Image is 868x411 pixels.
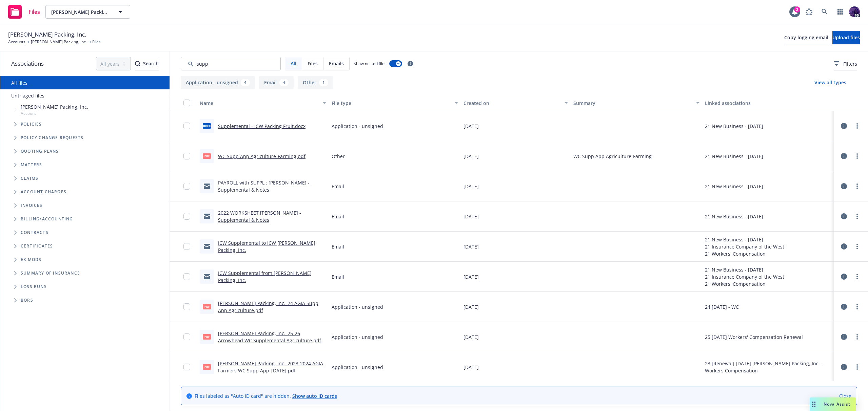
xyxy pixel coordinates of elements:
[832,31,860,44] button: Upload files
[463,183,479,190] span: [DATE]
[31,39,87,45] a: [PERSON_NAME] Packing, Inc.
[705,123,763,130] div: 21 New Business - [DATE]
[332,273,344,280] span: Email
[218,360,323,374] a: [PERSON_NAME] Packing, Inc._2023-2024 AGIA Farmers WC Supp App_[DATE].pdf
[332,243,344,250] span: Email
[292,393,337,399] a: Show auto ID cards
[705,243,784,250] div: 21 Insurance Company of the West
[51,8,110,16] span: [PERSON_NAME] Packing, Inc.
[135,57,159,70] button: SearchSearch
[21,176,38,180] span: Claims
[21,244,53,248] span: Certificates
[21,217,73,221] span: Billing/Accounting
[332,213,344,220] span: Email
[183,183,190,190] input: Toggle Row Selected
[203,304,211,309] span: pdf
[332,303,383,310] span: Application - unsigned
[5,2,43,21] a: Files
[181,76,255,89] button: Application - unsigned
[853,122,861,130] a: more
[463,243,479,250] span: [DATE]
[183,153,190,159] input: Toggle Row Selected
[804,76,857,89] button: View all types
[853,363,861,371] a: more
[853,273,861,281] a: more
[298,76,333,89] button: Other
[705,333,803,341] div: 25 [DATE] Workers' Compensation Renewal
[11,80,27,86] a: All files
[11,59,44,68] span: Associations
[218,210,301,223] a: 2022 WORKSHEET [PERSON_NAME] - Supplemental & Notes
[21,271,80,275] span: Summary of insurance
[461,95,571,111] button: Created on
[8,30,86,39] span: [PERSON_NAME] Packing, Inc.
[332,364,383,371] span: Application - unsigned
[853,333,861,341] a: more
[21,103,88,110] span: [PERSON_NAME] Packing, Inc.
[853,303,861,311] a: more
[218,179,310,193] a: PAYROLL with SUPPL : [PERSON_NAME] - Supplemental & Notes
[21,136,83,140] span: Policy change requests
[203,364,211,369] span: pdf
[11,92,44,99] a: Untriaged files
[853,182,861,190] a: more
[183,100,190,106] input: Select all
[183,213,190,220] input: Toggle Row Selected
[195,392,337,399] span: Files labeled as "Auto ID card" are hidden.
[0,212,170,307] div: Folder Tree Example
[810,397,818,411] div: Drag to move
[291,60,296,67] span: All
[183,273,190,280] input: Toggle Row Selected
[21,298,33,302] span: BORs
[853,242,861,251] a: more
[203,123,211,128] span: docx
[308,60,318,67] span: Files
[183,123,190,129] input: Toggle Row Selected
[332,123,383,130] span: Application - unsigned
[463,273,479,280] span: [DATE]
[8,39,25,45] a: Accounts
[463,153,479,160] span: [DATE]
[463,364,479,371] span: [DATE]
[824,401,850,407] span: Nova Assist
[794,6,800,13] div: 2
[135,57,159,70] div: Search
[818,5,831,19] a: Search
[183,364,190,370] input: Toggle Row Selected
[319,79,328,86] div: 1
[218,270,312,283] a: ICW Supplemental from [PERSON_NAME] Packing, Inc.
[183,243,190,250] input: Toggle Row Selected
[843,60,857,67] span: Filters
[218,153,305,159] a: WC Supp App Agriculture-Farming.pdf
[463,213,479,220] span: [DATE]
[705,236,784,243] div: 21 New Business - [DATE]
[802,5,816,19] a: Report a Bug
[784,34,828,41] span: Copy logging email
[218,330,321,344] a: [PERSON_NAME] Packing, Inc._25-26 Arrowhead WC Supplemental Agriculture.pdf
[354,61,387,66] span: Show nested files
[329,60,344,67] span: Emails
[853,152,861,160] a: more
[21,203,43,208] span: Invoices
[259,76,294,89] button: Email
[21,285,47,289] span: Loss Runs
[834,60,857,67] span: Filters
[92,39,101,45] span: Files
[218,300,318,313] a: [PERSON_NAME] Packing, Inc._24 AGIA Supp App Agriculture.pdf
[21,110,88,116] span: Account
[853,212,861,220] a: more
[702,95,834,111] button: Linked associations
[573,100,692,107] div: Summary
[839,392,851,399] a: Close
[21,149,59,153] span: Quoting plans
[21,258,41,262] span: Ex Mods
[705,280,784,287] div: 21 Workers' Compensation
[21,163,42,167] span: Matters
[705,183,763,190] div: 21 New Business - [DATE]
[329,95,461,111] button: File type
[197,95,329,111] button: Name
[705,303,739,310] div: 24 [DATE] - WC
[834,57,857,70] button: Filters
[181,57,281,70] input: Search by keyword...
[810,397,856,411] button: Nova Assist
